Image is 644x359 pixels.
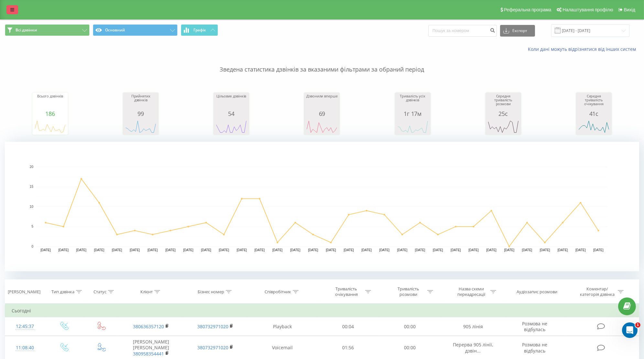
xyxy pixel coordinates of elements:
div: Всього дзвінків [34,94,66,110]
text: [DATE] [40,249,51,252]
div: 99 [125,110,157,117]
text: [DATE] [147,249,158,252]
span: Графік [193,28,206,32]
text: 5 [31,225,33,229]
div: 11:08:40 [12,342,38,354]
div: Тривалість розмови [391,286,426,297]
text: [DATE] [468,249,479,252]
button: Експорт [500,25,535,37]
text: [DATE] [272,249,283,252]
text: [DATE] [76,249,87,252]
div: Аудіозапис розмови [517,289,557,295]
text: [DATE] [183,249,193,252]
div: Тривалість усіх дзвінків [397,94,429,110]
svg: A chart. [487,117,519,136]
a: 380732971020 [197,344,228,351]
text: [DATE] [451,249,461,252]
div: Тип дзвінка [51,289,74,295]
text: [DATE] [130,249,140,252]
td: Сьогодні [5,304,639,317]
div: Назва схеми переадресації [454,286,489,297]
td: 00:00 [379,317,441,336]
text: 0 [31,245,33,248]
text: [DATE] [201,249,211,252]
text: [DATE] [326,249,336,252]
svg: A chart. [125,117,157,136]
span: Всі дзвінки [16,28,37,33]
div: Бізнес номер [198,289,224,295]
div: 54 [215,110,247,117]
text: 15 [30,185,34,189]
span: Реферальна програма [504,7,551,12]
td: Playback [248,317,317,336]
div: Середня тривалість розмови [487,94,519,110]
text: [DATE] [522,249,532,252]
text: [DATE] [237,249,247,252]
a: 380958354441 [133,351,164,357]
div: 186 [34,110,66,117]
button: Графік [181,24,218,36]
text: [DATE] [165,249,176,252]
div: Клієнт [140,289,153,295]
text: 10 [30,205,34,208]
div: Цільових дзвінків [215,94,247,110]
input: Пошук за номером [428,25,497,37]
div: Тривалість очікування [329,286,364,297]
span: Налаштування профілю [562,7,613,12]
text: [DATE] [504,249,515,252]
div: Середня тривалість очікування [578,94,610,110]
text: [DATE] [94,249,104,252]
div: Співробітник [265,289,291,295]
text: [DATE] [558,249,568,252]
text: [DATE] [486,249,497,252]
svg: A chart. [306,117,338,136]
text: [DATE] [344,249,354,252]
text: [DATE] [575,249,586,252]
svg: A chart. [34,117,66,136]
div: Статус [93,289,106,295]
td: 00:04 [317,317,379,336]
svg: A chart. [397,117,429,136]
text: [DATE] [540,249,550,252]
a: Коли дані можуть відрізнятися вiд інших систем [528,46,639,52]
text: [DATE] [362,249,372,252]
div: Коментар/категорія дзвінка [578,286,616,297]
span: Розмова не відбулась [522,342,547,353]
td: 905 лінія [441,317,505,336]
div: Дзвонили вперше [306,94,338,110]
text: 20 [30,165,34,169]
svg: A chart. [5,142,639,271]
div: 25с [487,110,519,117]
text: [DATE] [308,249,318,252]
svg: A chart. [578,117,610,136]
div: 41с [578,110,610,117]
text: [DATE] [255,249,265,252]
text: [DATE] [112,249,122,252]
button: Основний [93,24,178,36]
div: Прийнятих дзвінків [125,94,157,110]
text: [DATE] [415,249,425,252]
div: [PERSON_NAME] [8,289,40,295]
span: Перерва 905 лінії, дзвін... [453,342,493,353]
span: Розмова не відбулась [522,320,547,332]
div: 12:45:37 [12,320,38,333]
div: A chart. [215,117,247,136]
text: [DATE] [397,249,408,252]
span: 1 [635,322,640,328]
iframe: Intercom live chat [622,322,638,338]
a: 380732971020 [197,323,228,330]
text: [DATE] [593,249,604,252]
text: [DATE] [219,249,229,252]
text: [DATE] [290,249,300,252]
button: Всі дзвінки [5,24,90,36]
text: [DATE] [379,249,390,252]
text: [DATE] [433,249,443,252]
text: [DATE] [58,249,69,252]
